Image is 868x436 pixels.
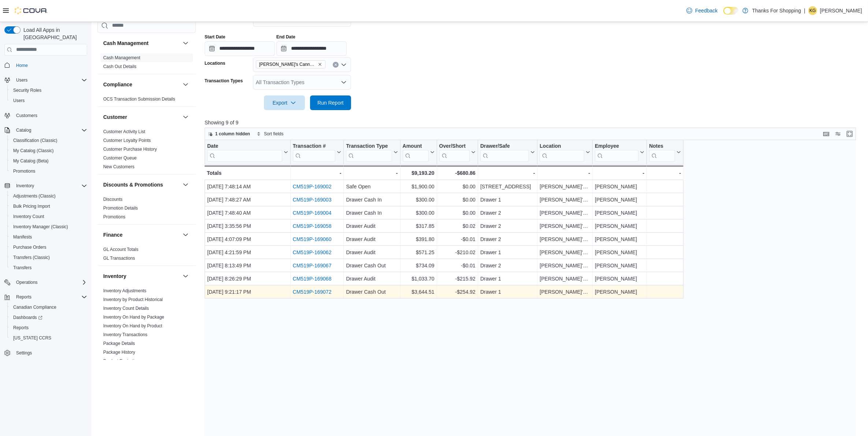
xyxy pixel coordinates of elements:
[13,193,56,199] span: Adjustments (Classic)
[439,261,475,270] div: -$0.01
[595,143,638,150] div: Employee
[103,315,164,320] a: Inventory On Hand by Package
[103,181,180,188] button: Discounts & Promotions
[10,202,87,211] span: Bulk Pricing Import
[695,7,718,14] span: Feedback
[480,235,535,244] div: Drawer 2
[268,95,301,110] span: Export
[480,248,535,257] div: Drawer 1
[13,181,87,190] span: Inventory
[13,293,87,301] span: Reports
[439,235,475,244] div: -$0.01
[439,143,475,161] button: Over/Short
[207,143,282,150] div: Date
[10,334,87,342] span: Washington CCRS
[346,248,398,257] div: Drawer Audit
[346,195,398,204] div: Drawer Cash In
[439,143,469,161] div: Over/Short
[103,205,138,211] span: Promotion Details
[7,302,90,312] button: Canadian Compliance
[845,129,854,138] button: Enter fullscreen
[10,233,87,241] span: Manifests
[402,182,434,191] div: $1,900.00
[207,143,288,161] button: Date
[181,39,190,48] button: Cash Management
[207,248,288,257] div: [DATE] 4:21:59 PM
[540,208,590,217] div: [PERSON_NAME]'s Cannabis
[103,97,175,102] a: OCS Transaction Submission Details
[13,158,49,164] span: My Catalog (Beta)
[181,113,190,121] button: Customer
[346,182,398,191] div: Safe Open
[103,256,135,261] a: GL Transactions
[13,111,40,120] a: Customers
[103,297,163,302] a: Inventory by Product Historical
[402,143,434,161] button: Amount
[7,95,90,106] button: Users
[480,143,529,150] div: Drawer/Safe
[207,182,288,191] div: [DATE] 7:48:14 AM
[256,60,325,68] span: Lucy's Cannabis
[402,208,434,217] div: $300.00
[809,6,816,15] span: KG
[259,61,316,68] span: [PERSON_NAME]'s Cannabis
[402,143,428,150] div: Amount
[103,146,157,152] span: Customer Purchase History
[439,169,475,177] div: -$680.86
[540,274,590,283] div: [PERSON_NAME]'s Cannabis
[439,222,475,230] div: $0.02
[10,233,35,241] a: Manifests
[1,110,90,121] button: Customers
[540,195,590,204] div: [PERSON_NAME]'s Cannabis
[103,81,180,88] button: Compliance
[103,247,138,252] a: GL Account Totals
[103,155,137,161] a: Customer Queue
[207,235,288,244] div: [DATE] 4:07:09 PM
[10,167,38,176] a: Promotions
[439,274,475,283] div: -$215.92
[103,197,123,202] a: Discounts
[10,253,53,262] a: Transfers (Classic)
[649,169,681,177] div: -
[103,206,138,211] a: Promotion Details
[10,136,87,145] span: Classification (Classic)
[181,272,190,281] button: Inventory
[7,211,90,222] button: Inventory Count
[205,34,226,40] label: Start Date
[13,138,57,143] span: Classification (Classic)
[16,350,32,356] span: Settings
[649,143,675,161] div: Notes
[540,143,584,150] div: Location
[293,236,331,242] a: CM519P-169060
[540,248,590,257] div: [PERSON_NAME]'s Cannabis
[16,183,34,189] span: Inventory
[16,63,28,68] span: Home
[595,261,644,270] div: [PERSON_NAME]
[7,252,90,263] button: Transfers (Classic)
[103,64,137,69] span: Cash Out Details
[15,7,48,14] img: Cova
[540,143,584,161] div: Location
[103,138,151,143] span: Customer Loyalty Points
[7,191,90,201] button: Adjustments (Classic)
[341,62,347,68] button: Open list of options
[7,156,90,166] button: My Catalog (Beta)
[683,3,720,18] a: Feedback
[346,169,398,177] div: -
[10,86,87,95] span: Security Roles
[402,222,434,230] div: $317.85
[13,111,87,120] span: Customers
[13,325,29,331] span: Reports
[10,222,87,231] span: Inventory Manager (Classic)
[16,77,27,83] span: Users
[215,131,250,137] span: 1 column hidden
[10,222,71,231] a: Inventory Manager (Classic)
[103,129,145,134] a: Customer Activity List
[1,60,90,71] button: Home
[293,184,331,189] a: CM519P-169002
[7,323,90,333] button: Reports
[10,192,87,200] span: Adjustments (Classic)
